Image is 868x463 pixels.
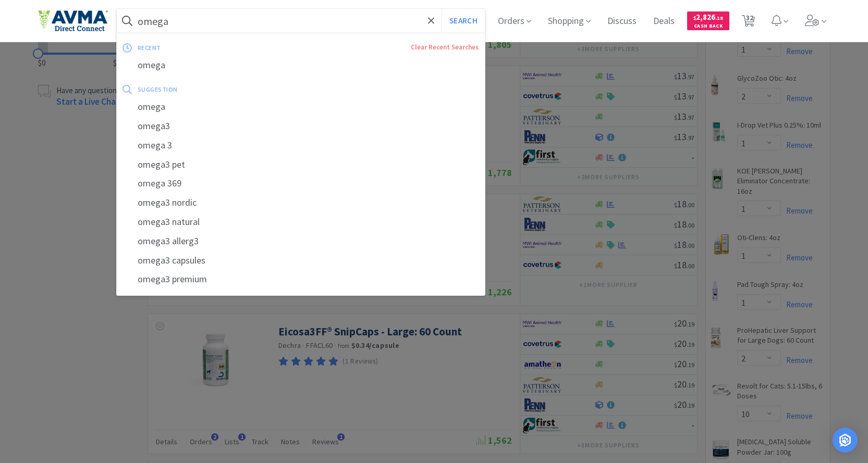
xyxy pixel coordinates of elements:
span: . 18 [715,15,723,21]
div: omega [117,56,485,75]
a: 32 [738,18,759,27]
div: Open Intercom Messenger [833,428,858,453]
span: 2,826 [693,12,723,22]
a: Clear Recent Searches [411,43,479,52]
div: omega3 pet [117,155,485,174]
div: omega3 [117,117,485,136]
a: Discuss [603,17,641,26]
a: Deals [649,17,679,26]
div: omega 369 [117,174,485,193]
img: e4e33dab9f054f5782a47901c742baa9_102.png [38,10,108,32]
input: Search by item, sku, manufacturer, ingredient, size... [117,9,485,33]
span: Cash Back [693,23,723,30]
div: omega3 allerg3 [117,232,485,251]
div: omega3 nordic [117,193,485,212]
span: $ [693,15,696,21]
a: $2,826.18Cash Back [687,7,729,35]
div: omega3 natural [117,212,485,232]
div: omega [117,97,485,117]
div: recent [138,40,286,56]
div: omega3 premium [117,270,485,289]
button: Search [442,9,485,33]
div: suggestion [138,81,328,97]
div: omega 3 [117,136,485,155]
div: omega3 capsules [117,251,485,270]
